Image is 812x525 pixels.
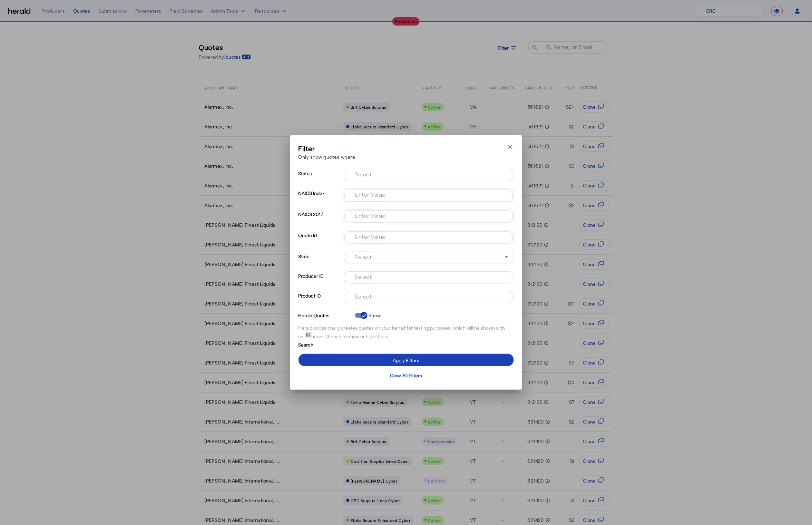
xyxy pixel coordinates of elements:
mat-chip-grid: Selection [349,292,508,301]
p: Search [299,340,352,348]
mat-label: Enter Value [355,192,386,198]
mat-label: Enter Value [355,213,386,219]
p: Quote Id [299,231,341,252]
mat-label: Select [355,171,372,178]
button: Clear All Filters [299,369,514,381]
mat-label: Enter Value [355,234,386,240]
mat-chip-grid: Selection [349,170,508,178]
mat-chip-grid: Selection [350,191,508,199]
div: Clear All Filters [390,372,422,379]
mat-chip-grid: Selection [350,212,508,220]
div: Herald occasionally creates quotes on your behalf for testing purposes, which will be shown with ... [299,324,514,340]
p: Herald Quotes [299,311,352,319]
mat-label: Select [355,293,372,300]
p: State [299,252,341,271]
p: Product ID [299,291,341,311]
mat-label: Select [355,254,372,261]
mat-chip-grid: Selection [349,273,508,281]
p: NAICS Index [299,188,341,210]
div: Apply Filters [393,357,419,364]
label: Show [368,312,381,319]
p: NAICS 2017 [299,210,341,231]
h3: Filter [299,144,355,153]
mat-label: Select [355,274,372,280]
p: Producer ID [299,271,341,291]
mat-chip-grid: Selection [350,233,508,241]
p: Only show quotes where [299,153,355,161]
p: Status [299,169,341,188]
button: Apply Filters [299,354,514,366]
